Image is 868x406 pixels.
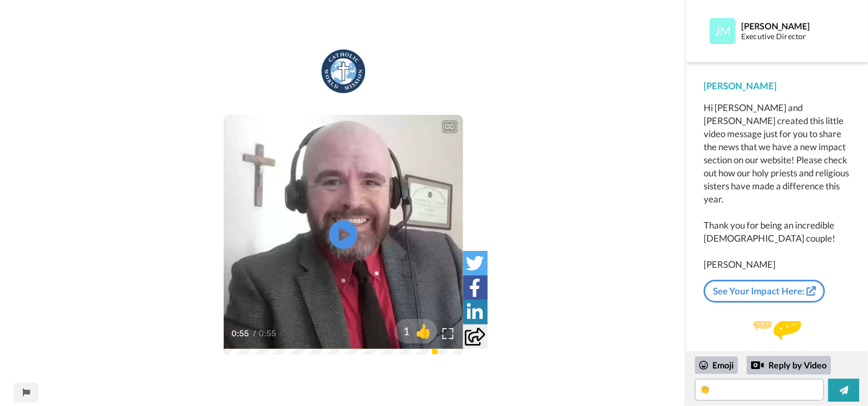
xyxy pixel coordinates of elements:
[704,280,825,303] a: See Your Impact Here:
[704,79,851,93] div: [PERSON_NAME]
[695,356,738,374] div: Emoji
[395,319,437,343] button: 1👍
[443,121,457,132] div: CC
[753,318,801,340] img: message.svg
[741,32,850,41] div: Executive Director
[704,101,851,271] div: Hi [PERSON_NAME] and [PERSON_NAME] created this little video message just for you to share the ne...
[695,379,824,401] textarea: 👏
[741,21,850,31] div: [PERSON_NAME]
[258,327,278,340] span: 0:55
[410,322,437,340] span: 👍
[231,327,250,340] span: 0:55
[701,334,853,343] div: Send [PERSON_NAME] a reply.
[253,327,256,340] span: /
[322,50,365,93] img: 23c181ca-9a08-45cd-9316-7e7b7bb71f46
[747,356,831,374] div: Reply by Video
[395,323,410,339] span: 1
[751,359,764,372] div: Reply by Video
[710,18,736,44] img: Profile Image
